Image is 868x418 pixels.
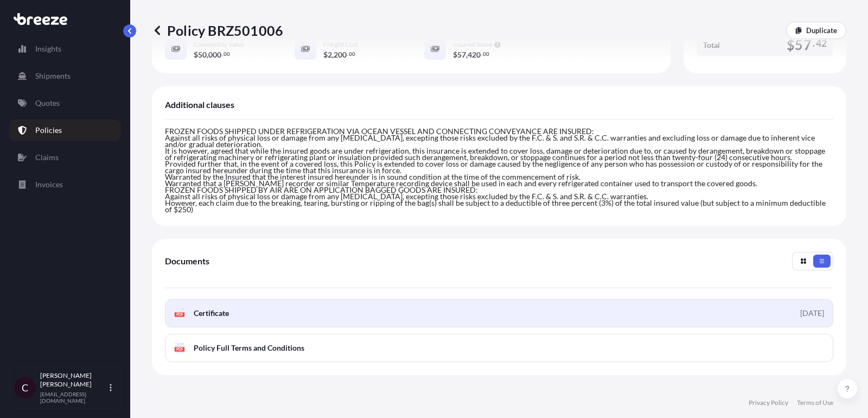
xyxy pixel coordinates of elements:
[749,398,788,407] a: Privacy Policy
[797,398,833,407] a: Terms of Use
[165,174,833,180] p: Warranted by the Insured that the interest insured hereunder is in sound condition at the time of...
[165,180,833,187] p: Warranted that a [PERSON_NAME] recorder or similar Temperature recording device shall be used in ...
[40,391,107,404] p: [EMAIL_ADDRESS][DOMAIN_NAME]
[165,128,833,135] p: FROZEN FOODS SHIPPED UNDER REFRIGERATION VIA OCEAN VESSEL AND CONNECTING CONVEYANCE ARE INSURED:
[35,125,62,136] p: Policies
[9,38,121,60] a: Insights
[22,382,28,393] span: C
[176,313,183,316] text: PDF
[165,135,833,148] p: Against all risks of physical loss or damage from any [MEDICAL_DATA], excepting those risks exclu...
[165,334,833,362] a: PDFPolicy Full Terms and Conditions
[9,147,121,168] a: Claims
[35,71,71,81] p: Shipments
[165,99,234,110] span: Additional clauses
[786,22,846,39] a: Duplicate
[35,179,63,190] p: Invoices
[9,174,121,195] a: Invoices
[165,200,833,213] p: However, each claim due to the breaking, tearing, bursting or ripping of the bag(s) shall be subj...
[165,148,833,174] p: It is however, agreed that while the insured goods are under refrigeration, this insurance is ext...
[165,256,209,267] span: Documents
[806,25,837,36] p: Duplicate
[35,98,60,109] p: Quotes
[800,308,824,319] div: [DATE]
[194,308,229,319] span: Certificate
[165,299,833,327] a: PDFCertificate[DATE]
[165,187,833,193] p: FROZEN FOODS SHIPPED BY AIR ARE ON APPLICATION BAGGED GOODS ARE INSURED:
[194,343,304,353] span: Policy Full Terms and Conditions
[9,65,121,87] a: Shipments
[176,347,183,351] text: PDF
[165,193,833,200] p: Against all risks of physical loss or damage from any [MEDICAL_DATA], excepting those risks exclu...
[9,119,121,141] a: Policies
[35,152,59,163] p: Claims
[35,43,61,54] p: Insights
[9,92,121,114] a: Quotes
[152,22,283,39] p: Policy BRZ501006
[40,371,107,389] p: [PERSON_NAME] [PERSON_NAME]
